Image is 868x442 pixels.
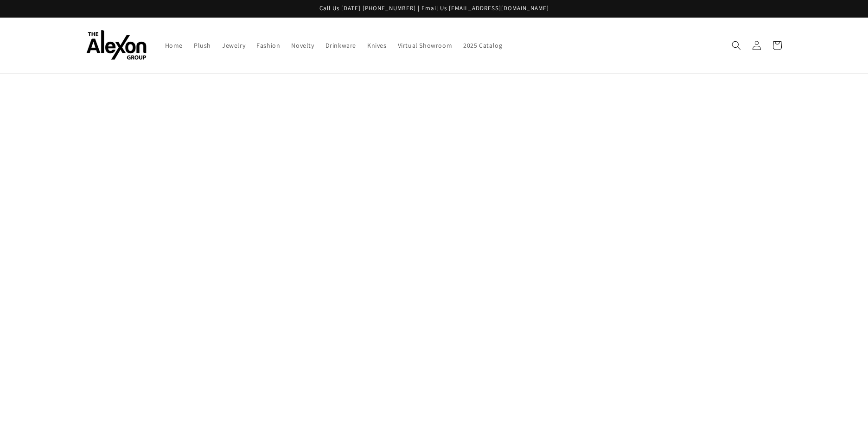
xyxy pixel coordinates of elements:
span: Home [165,41,183,50]
span: Jewelry [222,41,245,50]
a: Fashion [251,36,286,55]
span: Fashion [256,41,280,50]
span: Knives [367,41,387,50]
summary: Search [726,35,747,56]
span: Virtual Showroom [398,41,453,50]
a: Novelty [286,36,319,55]
span: 2025 Catalog [463,41,502,50]
a: Drinkware [320,36,362,55]
span: Plush [194,41,211,50]
img: The Alexon Group [86,30,147,60]
a: Jewelry [217,36,251,55]
a: 2025 Catalog [458,36,508,55]
a: Plush [188,36,217,55]
a: Virtual Showroom [392,36,458,55]
a: Knives [362,36,392,55]
a: Home [160,36,188,55]
span: Novelty [291,41,314,50]
span: Drinkware [325,41,356,50]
